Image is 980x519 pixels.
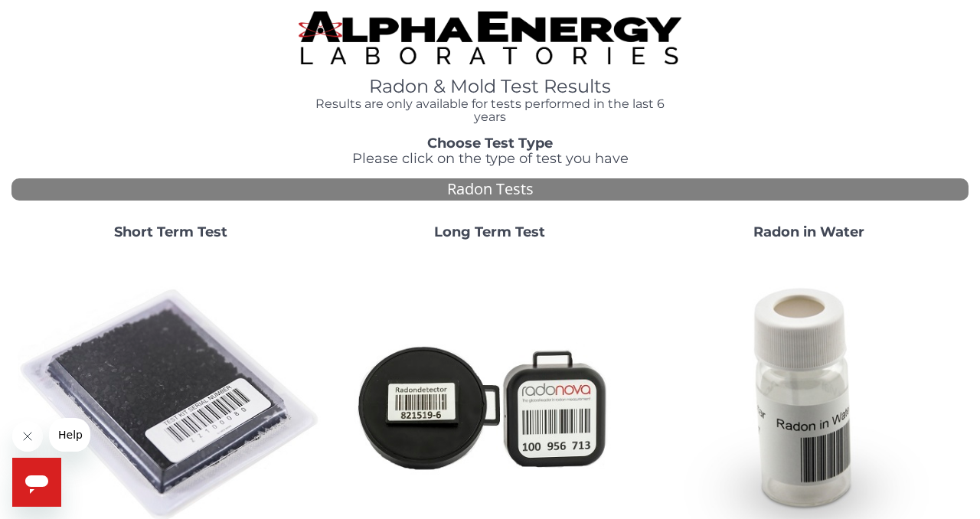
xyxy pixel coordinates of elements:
strong: Choose Test Type [427,135,553,152]
span: Please click on the type of test you have [352,150,629,167]
img: TightCrop.jpg [299,11,681,64]
h1: Radon & Mold Test Results [299,77,681,96]
iframe: Button to launch messaging window [12,458,61,507]
strong: Radon in Water [753,224,864,240]
iframe: Message from company [49,418,90,452]
h4: Results are only available for tests performed in the last 6 years [299,97,681,124]
div: Radon Tests [11,178,969,201]
iframe: Close message [12,421,43,452]
strong: Long Term Test [434,224,545,240]
strong: Short Term Test [114,224,227,240]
